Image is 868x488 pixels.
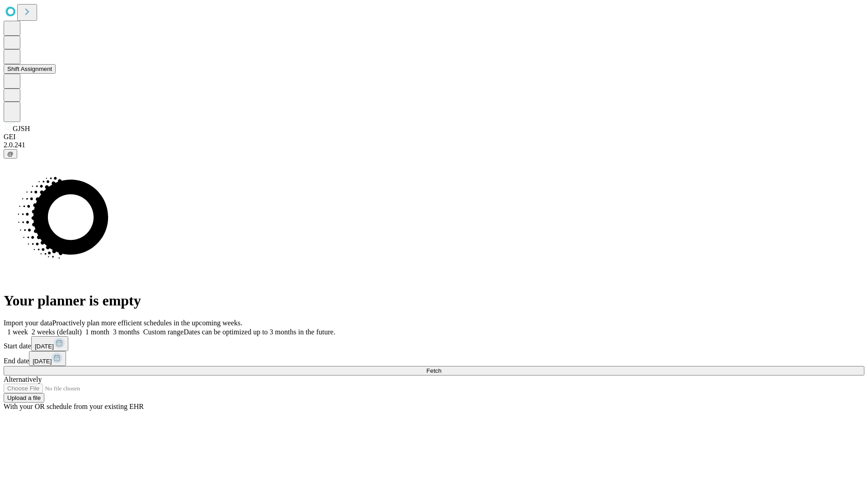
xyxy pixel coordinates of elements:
[4,141,864,149] div: 2.0.241
[4,149,17,159] button: @
[4,336,864,351] div: Start date
[4,366,864,375] button: Fetch
[33,358,52,365] span: [DATE]
[4,393,44,403] button: Upload a file
[32,328,82,336] span: 2 weeks (default)
[4,375,42,383] span: Alternatively
[7,328,28,336] span: 1 week
[184,328,335,336] span: Dates can be optimized up to 3 months in the future.
[35,343,54,350] span: [DATE]
[426,367,441,374] span: Fetch
[113,328,140,336] span: 3 months
[4,133,864,141] div: GEI
[4,403,144,410] span: With your OR schedule from your existing EHR
[143,328,184,336] span: Custom range
[7,150,14,157] span: @
[13,125,30,132] span: GJSH
[85,328,109,336] span: 1 month
[29,351,66,366] button: [DATE]
[4,64,56,74] button: Shift Assignment
[52,319,242,327] span: Proactively plan more efficient schedules in the upcoming weeks.
[4,319,52,327] span: Import your data
[4,351,864,366] div: End date
[31,336,68,351] button: [DATE]
[4,292,864,309] h1: Your planner is empty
